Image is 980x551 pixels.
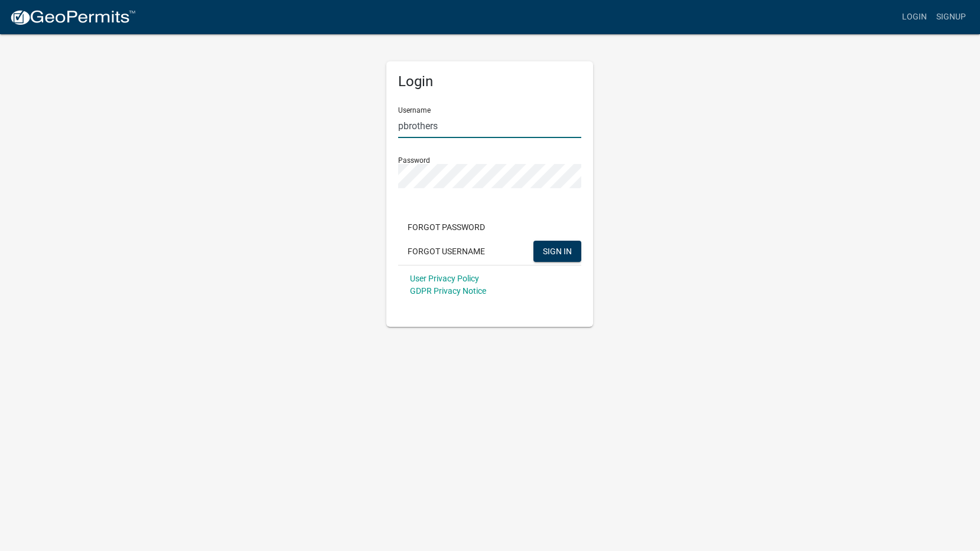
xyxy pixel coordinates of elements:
[410,274,479,283] a: User Privacy Policy
[543,246,572,255] span: SIGN IN
[932,6,971,28] a: Signup
[533,241,581,262] button: SIGN IN
[398,217,494,238] button: Forgot Password
[398,241,494,262] button: Forgot Username
[398,73,581,90] h5: Login
[410,286,486,296] a: GDPR Privacy Notice
[897,6,932,28] a: Login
